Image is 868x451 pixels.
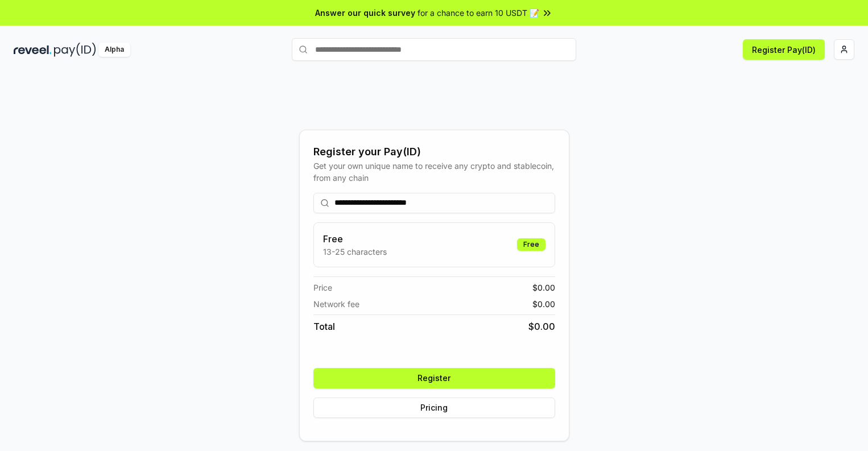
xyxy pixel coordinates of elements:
[315,7,415,19] span: Answer our quick survey
[313,282,332,293] span: Price
[313,368,555,388] button: Register
[532,298,555,310] span: $ 0.00
[313,144,555,160] div: Register your Pay(ID)
[313,298,359,310] span: Network fee
[532,282,555,293] span: $ 0.00
[313,320,335,333] span: Total
[528,320,555,333] span: $ 0.00
[418,7,539,19] span: for a chance to earn 10 USDT 📝
[54,43,96,57] img: pay_id
[313,160,555,184] div: Get your own unique name to receive any crypto and stablecoin, from any chain
[517,238,545,251] div: Free
[323,246,387,258] p: 13-25 characters
[14,43,52,57] img: reveel_dark
[98,43,130,57] div: Alpha
[313,398,555,418] button: Pricing
[323,232,387,246] h3: Free
[743,39,825,60] button: Register Pay(ID)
